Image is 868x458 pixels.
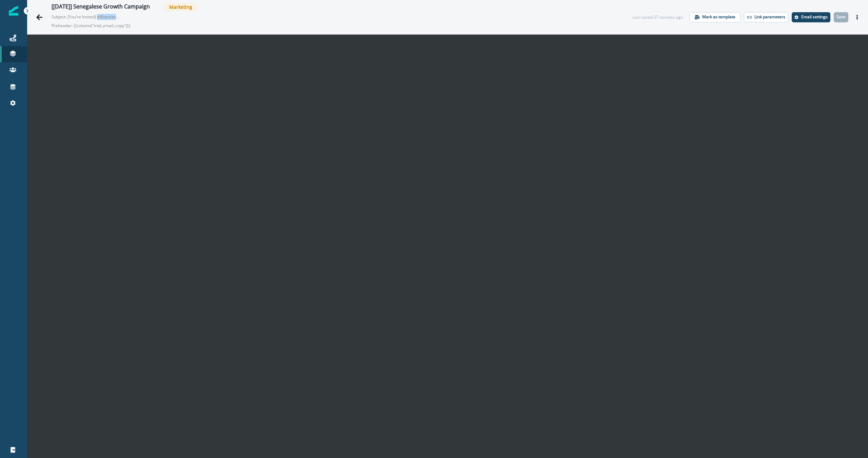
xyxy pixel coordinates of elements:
button: Go back [33,11,46,24]
p: Save [836,15,846,19]
span: Marketing [164,3,198,11]
div: Last saved 37 minutes ago [633,14,683,20]
p: Preheader: {{column("trial_email_copy")}} [52,20,221,32]
p: Mark as template [702,15,735,19]
button: Save [834,12,848,22]
button: Link parameters [744,12,788,22]
button: Mark as template [690,12,741,22]
p: Subject: [You're Invited] Influencer Strategy with [PERSON_NAME] and [PERSON_NAME] [52,11,119,20]
p: Link parameters [754,15,785,19]
button: Settings [792,12,830,22]
img: Inflection [9,6,18,16]
button: Actions [852,12,863,22]
p: Email settings [801,15,828,19]
div: [[DATE]] Senegalese Growth Campaign [52,3,150,11]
